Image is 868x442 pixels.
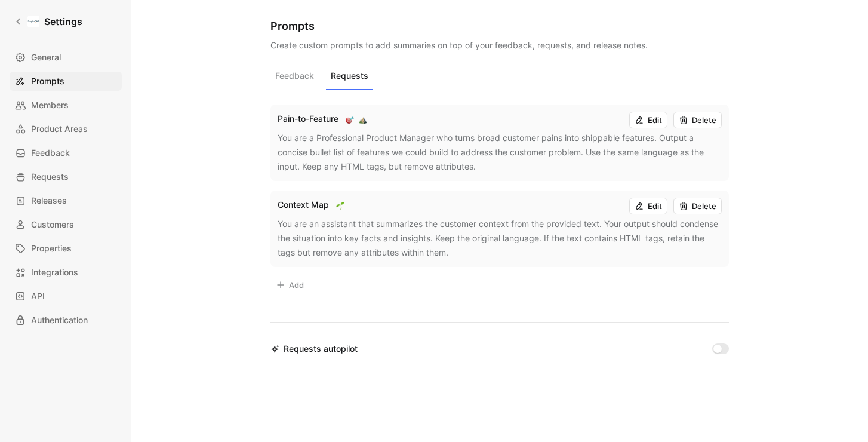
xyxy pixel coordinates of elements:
[278,217,722,260] div: You are an assistant that summarizes the customer context from the provided text. Your output sho...
[31,170,69,184] span: Requests
[10,215,122,234] a: Customers
[270,38,729,53] p: Create custom prompts to add summaries on top of your feedback, requests, and release notes.
[270,277,309,293] button: Add
[31,289,45,303] span: API
[10,263,122,282] a: Integrations
[629,112,667,128] button: Edit
[278,113,338,124] span: Pain-to-Feature
[31,313,88,327] span: Authentication
[10,167,122,186] a: Requests
[10,96,122,115] a: Members
[278,199,329,210] span: Context Map
[10,48,122,67] a: General
[10,143,122,162] a: Feedback
[31,50,61,65] span: General
[270,342,358,356] div: Requests autopilot
[31,146,70,160] span: Feedback
[278,131,722,174] div: You are a Professional Product Manager who turns broad customer pains into shippable features. Ou...
[346,115,354,124] img: 🎯
[10,191,122,210] a: Releases
[10,119,122,139] a: Product Areas
[673,112,722,128] button: Delete
[326,67,373,90] button: Requests
[10,72,122,91] a: Prompts
[10,287,122,306] a: API
[10,239,122,258] a: Properties
[31,265,78,280] span: Integrations
[359,115,367,124] img: ⛰️
[629,198,667,214] button: Edit
[31,122,88,136] span: Product Areas
[44,14,82,29] h1: Settings
[10,311,122,330] a: Authentication
[31,194,67,208] span: Releases
[673,198,722,214] button: Delete
[31,74,64,88] span: Prompts
[31,98,69,112] span: Members
[270,19,729,33] h1: Prompts
[336,201,344,210] img: 🌱
[10,10,87,33] a: Settings
[31,217,74,232] span: Customers
[270,67,319,90] button: Feedback
[31,241,72,256] span: Properties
